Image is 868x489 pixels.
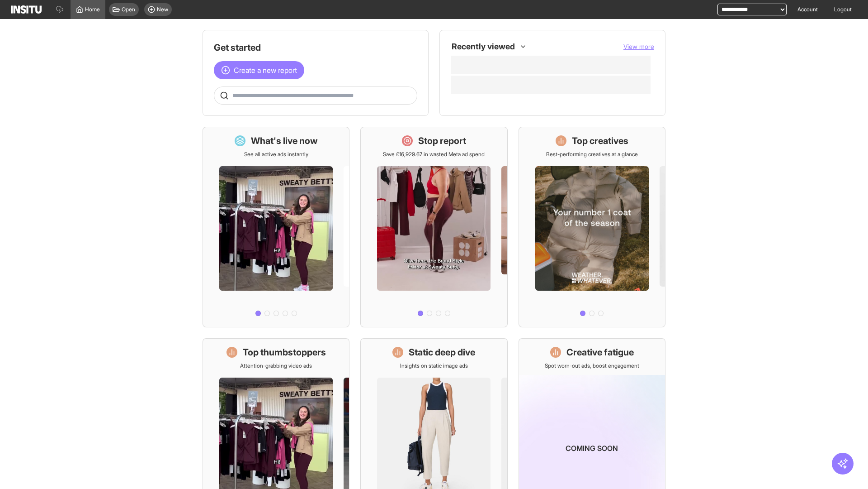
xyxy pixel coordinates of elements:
[623,42,654,51] button: View more
[234,65,297,76] span: Create a new report
[214,61,304,79] button: Create a new report
[409,346,475,359] h1: Static deep dive
[400,362,468,369] p: Insights on static image ads
[623,43,654,50] span: View more
[11,5,42,14] img: Logo
[546,151,638,158] p: Best-performing creatives at a glance
[157,6,168,13] span: New
[243,346,326,359] h1: Top thumbstoppers
[244,151,308,158] p: See all active ads instantly
[203,127,349,327] a: What's live nowSee all active ads instantly
[519,127,665,327] a: Top creativesBest-performing creatives at a glance
[85,6,100,13] span: Home
[572,134,628,147] h1: Top creatives
[240,362,312,369] p: Attention-grabbing video ads
[122,6,135,13] span: Open
[383,151,485,158] p: Save £16,929.67 in wasted Meta ad spend
[418,134,466,147] h1: Stop report
[360,127,507,327] a: Stop reportSave £16,929.67 in wasted Meta ad spend
[214,41,417,54] h1: Get started
[251,134,318,147] h1: What's live now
